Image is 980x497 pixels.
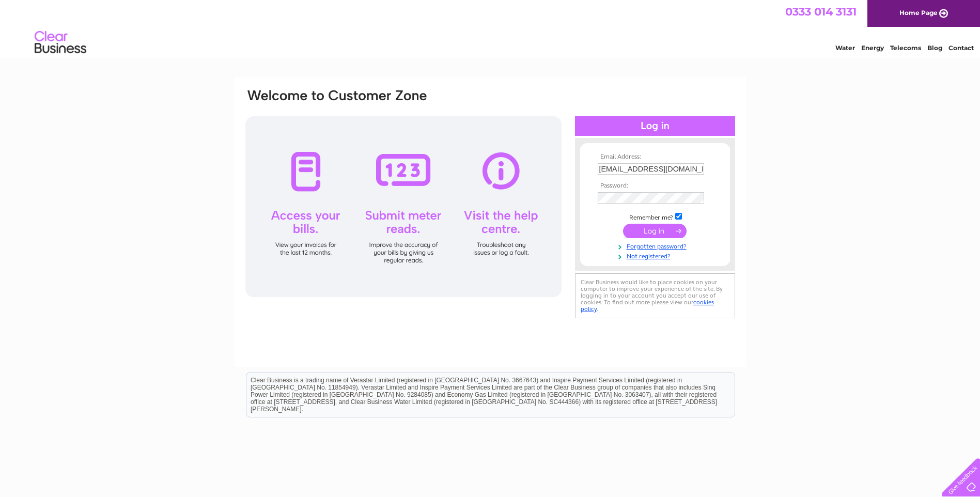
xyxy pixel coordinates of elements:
[623,224,687,238] input: Submit
[595,182,715,190] th: Password:
[595,211,715,222] td: Remember me?
[890,44,921,52] a: Telecoms
[34,27,87,58] img: logo.png
[575,273,735,318] div: Clear Business would like to place cookies on your computer to improve your experience of the sit...
[835,44,855,52] a: Water
[861,44,884,52] a: Energy
[246,6,735,50] div: Clear Business is a trading name of Verastar Limited (registered in [GEOGRAPHIC_DATA] No. 3667643...
[948,44,974,52] a: Contact
[927,44,942,52] a: Blog
[595,153,715,161] th: Email Address:
[785,5,857,18] a: 0333 014 3131
[581,299,714,313] a: cookies policy
[598,241,715,251] a: Forgotten password?
[598,251,715,260] a: Not registered?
